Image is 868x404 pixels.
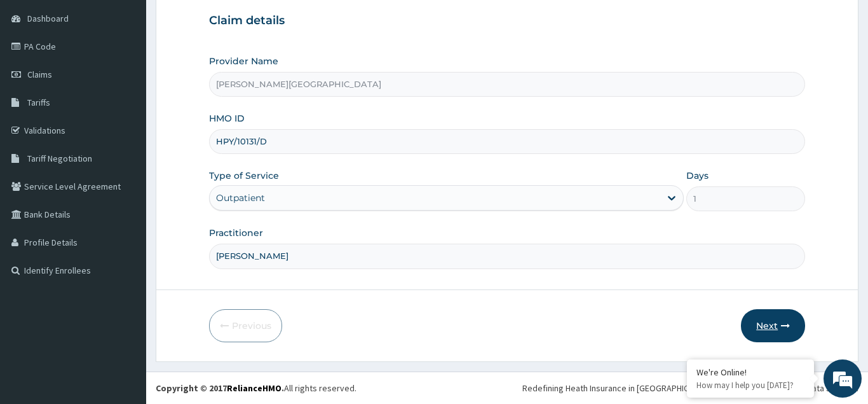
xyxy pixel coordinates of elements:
[27,153,92,164] span: Tariff Negotiation
[696,380,804,391] p: How may I help you today?
[24,64,51,95] img: d_794563401_company_1708531726252_794563401
[696,366,804,378] div: We're Online!
[66,71,214,88] div: Chat with us now
[156,382,284,394] strong: Copyright © 2017 .
[27,97,50,108] span: Tariffs
[27,69,52,80] span: Claims
[27,13,69,24] span: Dashboard
[686,169,709,182] label: Days
[227,382,281,394] a: RelianceHMO
[209,55,278,67] label: Provider Name
[209,169,279,182] label: Type of Service
[74,121,175,249] span: We're online!
[209,14,805,28] h3: Claim details
[209,112,245,125] label: HMO ID
[216,192,265,204] div: Outpatient
[209,244,805,268] input: Enter Name
[522,382,858,394] div: Redefining Heath Insurance in [GEOGRAPHIC_DATA] using Telemedicine and Data Science!
[146,372,868,404] footer: All rights reserved.
[209,129,805,154] input: Enter HMO ID
[741,309,805,342] button: Next
[6,269,242,314] textarea: Type your message and hit 'Enter'
[209,309,282,342] button: Previous
[209,226,263,239] label: Practitioner
[208,6,239,37] div: Minimize live chat window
